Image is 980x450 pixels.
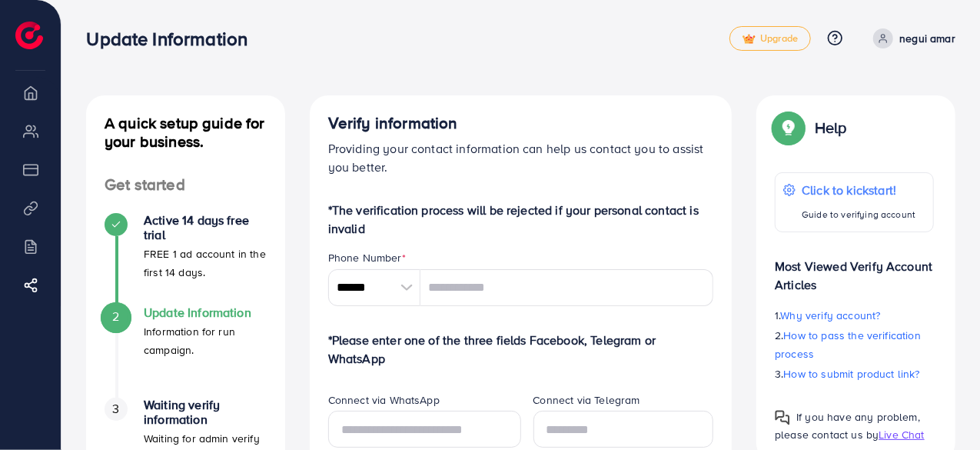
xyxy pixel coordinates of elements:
p: Help [815,118,847,137]
span: 3 [112,400,119,418]
p: Most Viewed Verify Account Articles [775,245,934,294]
h4: Waiting verify information [144,398,267,427]
a: negui amar [867,28,955,48]
h4: Update Information [144,305,267,320]
img: Popup guide [775,114,802,142]
p: 2. [775,326,934,363]
li: Update Information [86,305,285,398]
p: FREE 1 ad account in the first 14 days. [144,245,267,282]
img: Popup guide [775,410,790,425]
h4: Verify information [328,114,714,133]
span: Why verify account? [781,308,881,323]
iframe: Chat [915,381,968,438]
span: If you have any problem, please contact us by [775,409,920,442]
a: tickUpgrade [729,26,811,51]
p: Click to kickstart! [802,181,915,199]
span: 2 [112,308,119,325]
p: Guide to verifying account [802,205,915,224]
h4: Get started [86,175,285,195]
p: *The verification process will be rejected if your personal contact is invalid [328,201,714,238]
p: negui amar [899,29,955,48]
p: 1. [775,306,934,325]
img: tick [742,34,756,45]
label: Phone Number [328,250,406,265]
h4: Active 14 days free trial [144,213,267,242]
span: How to submit product link? [784,366,920,382]
h3: Update Information [86,28,260,50]
p: Information for run campaign. [144,322,267,359]
p: *Please enter one of the three fields Facebook, Telegram or WhatsApp [328,331,714,368]
p: Providing your contact information can help us contact you to assist you better. [328,139,714,176]
img: logo [15,22,43,49]
label: Connect via WhatsApp [328,392,440,408]
label: Connect via Telegram [533,392,640,408]
span: How to pass the verification process [775,328,921,362]
p: 3. [775,365,934,383]
h4: A quick setup guide for your business. [86,114,285,151]
span: Upgrade [742,33,798,45]
span: Live Chat [879,427,924,442]
li: Active 14 days free trial [86,213,285,305]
